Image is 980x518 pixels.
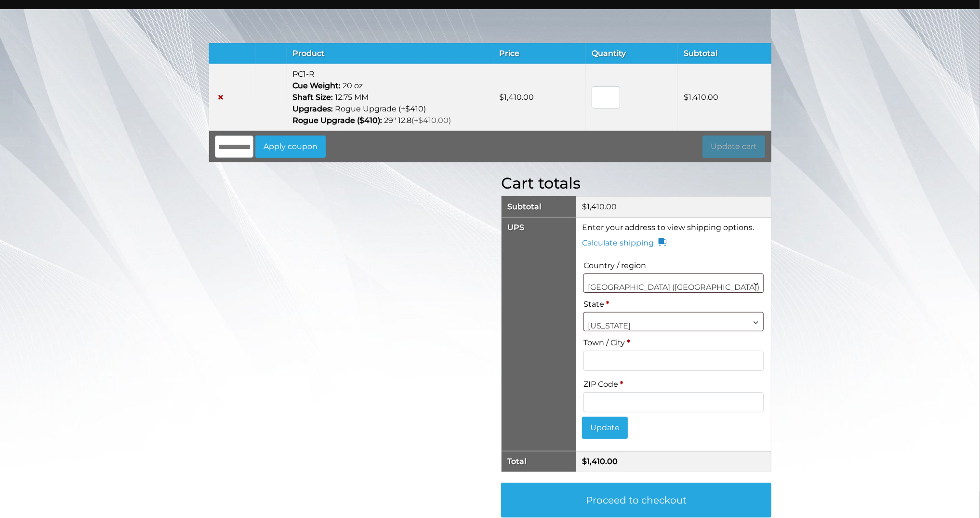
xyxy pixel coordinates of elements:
[586,43,677,64] th: Quantity
[292,92,333,103] dt: Shaft Size:
[583,312,764,331] span: California
[502,451,576,472] th: Total
[583,258,764,273] label: Country / region
[501,483,771,518] a: Proceed to checkout
[501,174,771,192] h2: Cart totals
[582,417,628,439] button: Update
[292,115,488,126] p: 29" 12.8
[583,297,764,312] label: State
[582,457,587,466] span: $
[583,335,764,351] label: Town / City
[592,86,620,109] input: Product quantity
[287,43,493,64] th: Product
[582,237,666,249] a: Calculate shipping
[684,93,718,102] bdi: 1,410.00
[292,80,488,92] p: 20 oz
[493,43,586,64] th: Price
[292,80,341,92] dt: Cue Weight:
[215,92,226,103] a: Remove PC1-R from cart
[584,313,763,340] span: California
[292,103,333,115] dt: Upgrades:
[502,196,576,217] th: Subtotal
[702,136,765,158] button: Update cart
[255,136,326,158] button: Apply coupon
[684,93,689,102] span: $
[583,273,764,293] span: United States (US)
[292,92,488,103] p: 12.75 MM
[499,93,504,102] span: $
[411,116,451,125] span: (+$410.00)
[582,202,617,211] bdi: 1,410.00
[584,274,763,301] span: United States (US)
[292,115,382,126] dt: Rogue Upgrade ($410):
[582,457,618,466] bdi: 1,410.00
[292,103,488,115] p: Rogue Upgrade (+$410)
[502,217,576,451] th: UPS
[582,202,587,211] span: $
[583,377,764,392] label: ZIP Code
[678,43,771,64] th: Subtotal
[287,64,493,131] td: PC1-R
[576,217,771,451] td: Enter your address to view shipping options.
[499,93,534,102] bdi: 1,410.00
